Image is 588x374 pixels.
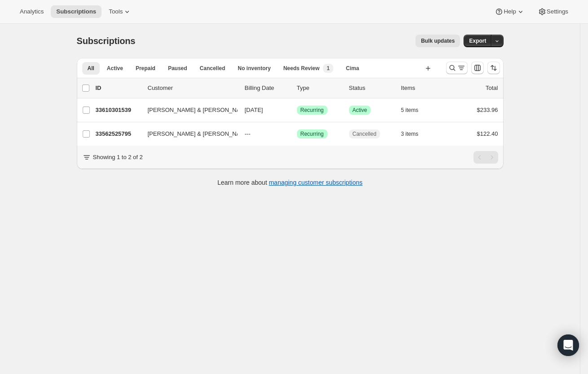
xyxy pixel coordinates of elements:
div: 33562525795[PERSON_NAME] & [PERSON_NAME]---SuccessRecurringCancelled3 items$122.40 [96,128,498,140]
button: Create new view [421,62,435,75]
span: 5 items [401,107,419,114]
button: Settings [532,5,574,18]
button: Tools [103,5,137,18]
span: Active [353,107,367,114]
button: Help [489,5,530,18]
p: Customer [148,84,238,93]
span: [PERSON_NAME] & [PERSON_NAME] [148,129,251,138]
div: IDCustomerBilling DateTypeStatusItemsTotal [96,84,498,93]
button: Analytics [14,5,49,18]
span: Prepaid [136,65,155,72]
div: Open Intercom Messenger [557,334,579,356]
p: Showing 1 to 2 of 2 [93,153,143,162]
span: Analytics [20,8,44,15]
button: Bulk updates [416,35,460,47]
button: Search and filter results [446,62,468,74]
span: Export [469,37,486,45]
button: Export [464,35,491,47]
button: Customize table column order and visibility [471,62,484,74]
span: 1 [327,65,330,72]
span: [DATE] [245,107,263,113]
p: Total [486,84,498,93]
span: Cima [346,65,359,72]
button: 3 items [401,128,429,140]
span: All [88,65,94,72]
nav: Pagination [473,151,498,164]
p: 33610301539 [96,106,141,115]
span: Tools [109,8,123,15]
button: [PERSON_NAME] & [PERSON_NAME] [142,103,232,117]
p: Learn more about [217,178,363,187]
span: Subscriptions [77,36,136,46]
div: Type [297,84,342,93]
span: Paused [168,65,187,72]
span: $233.96 [477,107,498,113]
span: Recurring [301,107,324,114]
div: Items [401,84,446,93]
p: Status [349,84,394,93]
span: Help [504,8,516,15]
p: Billing Date [245,84,290,93]
span: 3 items [401,130,419,138]
span: Cancelled [353,130,376,138]
button: 5 items [401,104,429,116]
span: Bulk updates [421,37,455,45]
button: Subscriptions [51,5,102,18]
button: Sort the results [487,62,500,74]
span: $122.40 [477,130,498,137]
a: managing customer subscriptions [269,179,363,186]
span: --- [245,130,251,137]
span: Cancelled [200,65,225,72]
span: Subscriptions [56,8,96,15]
div: 33610301539[PERSON_NAME] & [PERSON_NAME][DATE]SuccessRecurringSuccessActive5 items$233.96 [96,104,498,116]
p: 33562525795 [96,129,141,138]
button: [PERSON_NAME] & [PERSON_NAME] [142,127,232,141]
span: Needs Review [283,65,320,72]
span: Recurring [301,130,324,138]
p: ID [96,84,141,93]
span: [PERSON_NAME] & [PERSON_NAME] [148,106,251,115]
span: Active [107,65,123,72]
span: Settings [547,8,568,15]
span: No inventory [238,65,270,72]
